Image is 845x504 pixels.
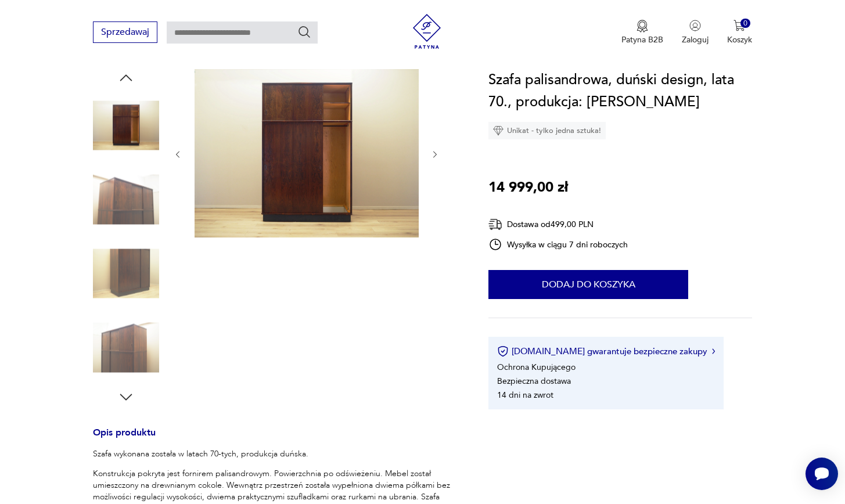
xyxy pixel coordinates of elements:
button: Zaloguj [682,20,709,45]
h3: Opis produktu [93,429,461,448]
p: Patyna B2B [621,34,663,45]
img: Zdjęcie produktu Szafa palisandrowa, duński design, lata 70., produkcja: Dania [93,92,159,159]
button: 0Koszyk [727,20,752,45]
li: Bezpieczna dostawa [497,376,571,387]
button: [DOMAIN_NAME] gwarantuje bezpieczne zakupy [497,345,715,357]
img: Zdjęcie produktu Szafa palisandrowa, duński design, lata 70., produkcja: Dania [93,167,159,233]
button: Sprzedawaj [93,21,157,43]
h1: Szafa palisandrowa, duński design, lata 70., produkcja: [PERSON_NAME] [488,69,752,113]
p: 14 999,00 zł [488,177,568,199]
li: 14 dni na zwrot [497,390,553,401]
iframe: Smartsupp widget button [806,458,838,490]
a: Ikona medaluPatyna B2B [621,20,663,45]
img: Ikona koszyka [733,20,745,31]
img: Zdjęcie produktu Szafa palisandrowa, duński design, lata 70., produkcja: Dania [93,315,159,381]
p: Szafa wykonana została w latach 70-tych, produkcja duńska. [93,448,461,460]
a: Sprzedawaj [93,29,157,37]
img: Ikonka użytkownika [689,20,701,31]
img: Ikona strzałki w prawo [712,348,715,354]
button: Dodaj do koszyka [488,270,688,299]
p: Koszyk [727,34,752,45]
img: Patyna - sklep z meblami i dekoracjami vintage [409,14,444,49]
button: Szukaj [297,25,311,39]
p: Zaloguj [682,34,709,45]
img: Ikona dostawy [488,217,502,232]
div: Dostawa od 499,00 PLN [488,217,628,232]
div: 0 [740,19,750,28]
img: Ikona medalu [637,20,648,33]
img: Ikona diamentu [493,125,504,136]
div: Wysyłka w ciągu 7 dni roboczych [488,237,628,251]
img: Ikona certyfikatu [497,345,509,357]
img: Zdjęcie produktu Szafa palisandrowa, duński design, lata 70., produkcja: Dania [93,240,159,307]
img: Zdjęcie produktu Szafa palisandrowa, duński design, lata 70., produkcja: Dania [195,69,419,237]
div: Unikat - tylko jedna sztuka! [488,122,606,139]
li: Ochrona Kupującego [497,362,576,373]
button: Patyna B2B [621,20,663,45]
